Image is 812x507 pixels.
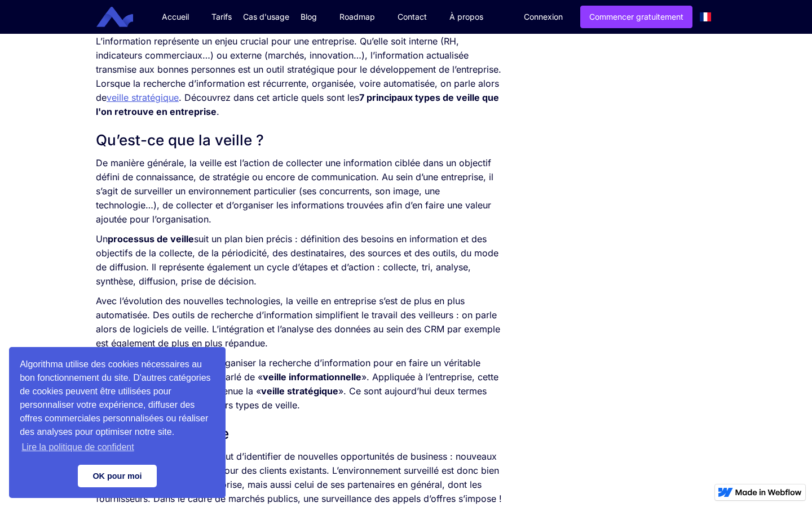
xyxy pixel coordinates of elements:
img: Made in Webflow [735,489,802,496]
a: Connexion [515,6,571,28]
div: Cas d'usage [243,11,289,23]
a: dismiss cookie message [78,465,157,487]
strong: veille stratégique [261,385,338,397]
strong: 7 principaux types de veille que l'on retrouve en entreprise [96,92,499,117]
p: Lorsque l’on a commencé à organiser la recherche d’information pour en faire un véritable système... [96,356,506,412]
a: veille stratégique [107,92,179,103]
span: Algorithma utilise des cookies nécessaires au bon fonctionnement du site. D'autres catégories de ... [20,358,215,456]
div: cookieconsent [9,347,226,498]
h2: Qu’est-ce que la veille ? [96,130,506,150]
a: home [105,7,142,28]
p: Un suit un plan bien précis : définition des besoins en information et des objectifs de la collec... [96,232,506,288]
p: Avec l’évolution des nouvelles technologies, la veille en entreprise s’est de plus en plus automa... [96,294,506,350]
p: L’information représente un enjeu crucial pour une entreprise. Qu’elle soit interne (RH, indicate... [96,34,506,119]
a: learn more about cookies [20,439,136,456]
p: De manière générale, la veille est l’action de collecter une information ciblée dans un objectif ... [96,156,506,226]
p: La a pour but d’identifier de nouvelles opportunités de business : nouveaux clients ou nouveaux b... [96,450,506,506]
strong: veille informationnelle [263,371,361,383]
strong: processus de veille [108,233,194,244]
a: Commencer gratuitement [580,6,692,28]
h2: Veille commerciale [96,424,506,444]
